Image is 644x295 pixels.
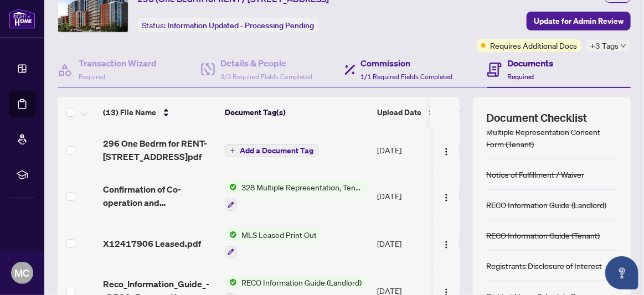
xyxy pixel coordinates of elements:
h4: Details & People [220,56,312,70]
button: Logo [437,235,455,252]
button: Open asap [605,256,638,289]
button: Add a Document Tag [225,144,318,157]
span: Required [507,73,534,81]
span: Information Updated - Processing Pending [167,20,314,30]
span: 3/3 Required Fields Completed [220,73,312,81]
span: Document Checklist [486,110,587,126]
span: Required [79,73,105,81]
div: RECO Information Guide (Landlord) [486,199,606,211]
div: Notice of Fulfillment / Waiver [486,168,584,180]
span: (13) File Name [103,106,156,118]
span: 296 One Bedrm for RENT-[STREET_ADDRESS]pdf [103,137,216,163]
img: Status Icon [225,181,237,193]
th: Document Tag(s) [220,97,373,128]
img: Logo [442,193,451,202]
h4: Commission [361,56,453,70]
span: RECO Information Guide (Landlord) [237,276,366,288]
span: Requires Additional Docs [490,39,577,51]
h4: Documents [507,56,553,70]
button: Status Icon328 Multiple Representation, Tenant - Acknowledgement & Consent Disclosure [225,181,368,211]
th: (13) File Name [99,97,220,128]
th: Upload Date [373,97,450,128]
span: MLS Leased Print Out [237,229,321,241]
button: Logo [437,187,455,205]
td: [DATE] [373,128,450,172]
button: Status IconMLS Leased Print Out [225,229,321,258]
span: Add a Document Tag [240,147,313,154]
div: Multiple Representation Consent Form (Tenant) [486,126,617,150]
span: down [621,43,626,49]
span: Confirmation of Co-operation and Representation.pdf [103,183,216,209]
button: Add a Document Tag [225,143,318,158]
span: MC [15,265,30,281]
img: logo [9,8,35,29]
span: 328 Multiple Representation, Tenant - Acknowledgement & Consent Disclosure [237,181,368,193]
button: Update for Admin Review [527,12,631,30]
span: plus [230,148,235,153]
span: Update for Admin Review [534,12,624,30]
img: Status Icon [225,229,237,241]
span: Upload Date [377,106,421,118]
div: Registrants Disclosure of Interest [486,260,602,272]
img: Status Icon [225,276,237,288]
span: 1/1 Required Fields Completed [361,73,453,81]
td: [DATE] [373,172,450,220]
img: Logo [442,240,451,249]
img: Logo [442,147,451,156]
div: RECO Information Guide (Tenant) [486,229,600,241]
div: Status: [137,18,318,33]
span: X12417906 Leased.pdf [103,237,201,250]
td: [DATE] [373,220,450,267]
h4: Transaction Wizard [79,56,157,70]
button: Logo [437,141,455,159]
span: +3 Tags [590,39,619,52]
